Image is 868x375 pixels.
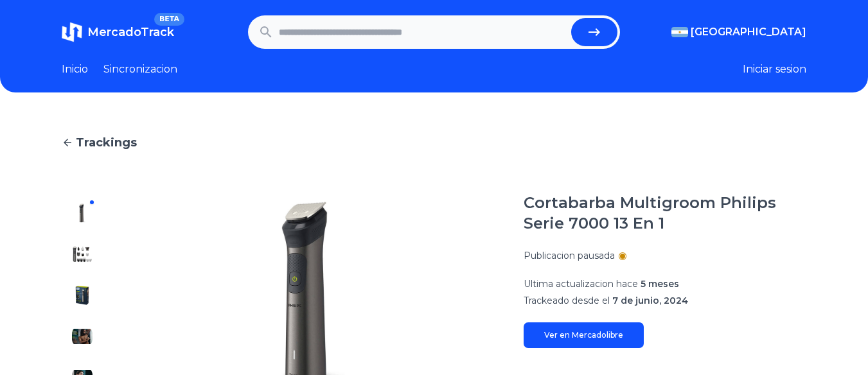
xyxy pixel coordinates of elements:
a: Inicio [62,62,88,77]
span: Trackings [76,134,137,152]
span: BETA [154,13,184,26]
button: [GEOGRAPHIC_DATA] [671,24,806,40]
span: 5 meses [641,278,679,290]
span: [GEOGRAPHIC_DATA] [691,24,806,40]
button: Iniciar sesion [743,62,806,77]
a: MercadoTrackBETA [62,22,174,42]
img: Cortabarba Multigroom Philips Serie 7000 13 En 1 [72,244,93,265]
span: Trackeado desde el [524,295,610,306]
img: Argentina [671,27,688,37]
h1: Cortabarba Multigroom Philips Serie 7000 13 En 1 [524,193,806,234]
img: Cortabarba Multigroom Philips Serie 7000 13 En 1 [72,285,93,306]
a: Trackings [62,134,806,152]
img: Cortabarba Multigroom Philips Serie 7000 13 En 1 [72,326,93,347]
span: 7 de junio, 2024 [612,295,688,306]
img: MercadoTrack [62,22,82,42]
a: Ver en Mercadolibre [524,322,644,348]
span: MercadoTrack [87,25,174,39]
span: Ultima actualizacion hace [524,278,638,290]
img: Cortabarba Multigroom Philips Serie 7000 13 En 1 [72,203,93,223]
a: Sincronizacion [103,62,177,77]
p: Publicacion pausada [524,249,615,262]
